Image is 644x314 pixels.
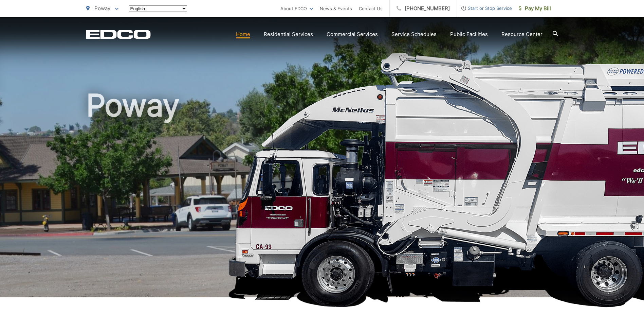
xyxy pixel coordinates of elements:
[129,5,187,12] select: Select a language
[86,88,558,303] h1: Poway
[280,4,313,13] a: About EDCO
[86,30,151,39] a: EDCD logo. Return to the homepage.
[359,4,383,13] a: Contact Us
[327,30,378,38] a: Commercial Services
[236,30,250,38] a: Home
[320,4,352,13] a: News & Events
[94,5,110,12] span: Poway
[519,4,551,13] span: Pay My Bill
[501,30,542,38] a: Resource Center
[264,30,313,38] a: Residential Services
[450,30,488,38] a: Public Facilities
[391,30,437,38] a: Service Schedules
